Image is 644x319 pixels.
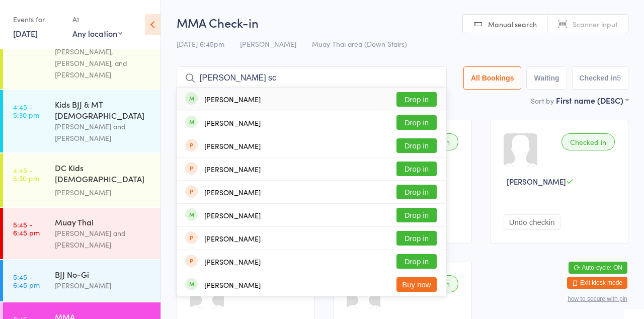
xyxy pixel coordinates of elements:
div: [PERSON_NAME] [55,187,152,198]
div: [PERSON_NAME] [204,188,261,196]
button: Exit kiosk mode [567,277,627,289]
button: Drop in [396,115,437,130]
div: [PERSON_NAME] [204,234,261,243]
span: [PERSON_NAME] [507,176,566,187]
time: 4:45 - 5:30 pm [13,166,39,182]
div: Checked in [561,133,615,150]
button: Drop in [396,254,437,269]
a: 4:45 -5:30 pmDC Kids [DEMOGRAPHIC_DATA] Term 3 Week[PERSON_NAME] [3,153,160,207]
button: how to secure with pin [568,295,627,302]
time: 5:45 - 6:45 pm [13,273,40,289]
div: [PERSON_NAME] [204,119,261,127]
span: Scanner input [573,19,618,29]
button: Buy now [396,277,437,292]
div: Any location [72,28,122,39]
div: [PERSON_NAME] [204,211,261,219]
div: Dark [DATE], [PERSON_NAME], [PERSON_NAME], and [PERSON_NAME] [55,34,152,81]
div: [PERSON_NAME] and [PERSON_NAME] [55,227,152,251]
button: Drop in [396,162,437,176]
div: [PERSON_NAME] [55,280,152,291]
div: At [72,11,122,28]
button: Drop in [396,138,437,153]
span: [PERSON_NAME] [240,39,296,49]
div: Events for [13,11,62,28]
div: BJJ No-Gi [55,269,152,280]
div: [PERSON_NAME] [204,258,261,266]
button: All Bookings [463,66,522,90]
span: Manual search [488,19,537,29]
a: 5:45 -6:45 pmBJJ No-Gi[PERSON_NAME] [3,260,160,301]
button: Undo checkin [504,214,560,230]
a: 5:45 -6:45 pmMuay Thai[PERSON_NAME] and [PERSON_NAME] [3,208,160,259]
button: Drop in [396,92,437,107]
div: Kids BJJ & MT [DEMOGRAPHIC_DATA] [55,99,152,121]
div: Muay Thai [55,216,152,227]
time: 5:45 - 6:45 pm [13,220,40,236]
label: Sort by [531,96,554,106]
div: DC Kids [DEMOGRAPHIC_DATA] Term 3 Week [55,162,152,187]
div: [PERSON_NAME] [204,95,261,103]
div: First name (DESC) [556,95,628,106]
div: [PERSON_NAME] [204,281,261,289]
div: [PERSON_NAME] and [PERSON_NAME] [55,121,152,144]
time: 4:45 - 5:30 pm [13,103,39,119]
div: 5 [617,74,621,82]
span: [DATE] 6:45pm [177,39,224,49]
a: 4:45 -5:30 pmKids BJJ & MT [DEMOGRAPHIC_DATA][PERSON_NAME] and [PERSON_NAME] [3,90,160,152]
div: [PERSON_NAME] [204,165,261,173]
span: Muay Thai area (Down Stairs) [312,39,407,49]
button: Waiting [526,66,567,90]
button: Drop in [396,208,437,222]
div: [PERSON_NAME] [204,142,261,150]
button: Drop in [396,185,437,199]
button: Auto-cycle: ON [569,262,627,274]
a: [DATE] [13,28,38,39]
button: Drop in [396,231,437,246]
button: Checked in5 [572,66,629,90]
input: Search [177,66,447,90]
h2: MMA Check-in [177,14,628,31]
